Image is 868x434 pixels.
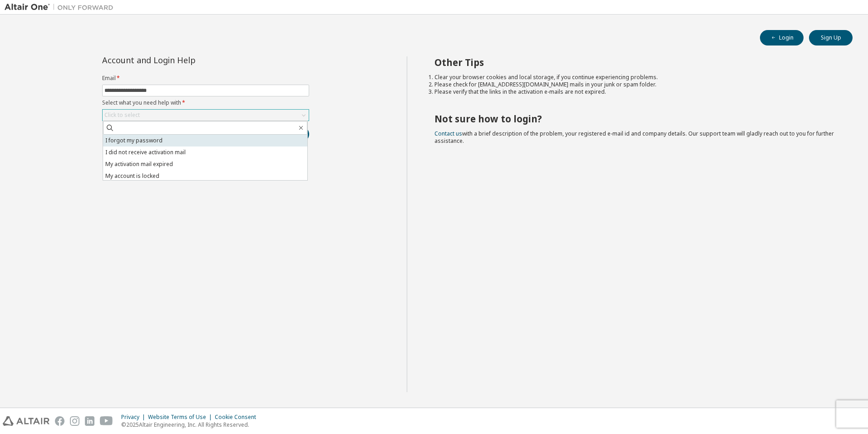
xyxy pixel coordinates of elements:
[102,75,309,82] label: Email
[103,135,307,146] li: I forgot my password
[809,30,853,45] button: Sign Up
[215,414,261,421] div: Cookie Consent
[100,416,113,426] img: youtube.svg
[434,130,834,145] span: with a brief description of the problem, your registered e-mail id and company details. Our suppo...
[102,99,309,106] label: Select what you need help with
[148,414,215,421] div: Website Terms of Use
[434,113,837,125] h2: Not sure how to login?
[434,81,837,88] li: Please check for [EMAIL_ADDRESS][DOMAIN_NAME] mails in your junk or spam folder.
[55,416,64,426] img: facebook.svg
[103,110,309,121] div: Click to select
[5,3,118,12] img: Altair One
[434,74,837,81] li: Clear your browser cookies and local storage, if you continue experiencing problems.
[434,130,462,137] a: Contact us
[121,414,148,421] div: Privacy
[70,416,79,426] img: instagram.svg
[3,416,49,426] img: altair_logo.svg
[85,416,94,426] img: linkedin.svg
[121,421,261,429] p: © 2025 Altair Engineering, Inc. All Rights Reserved.
[760,30,804,45] button: Login
[434,88,837,96] li: Please verify that the links in the activation e-mails are not expired.
[104,111,140,119] div: Click to select
[102,56,268,64] div: Account and Login Help
[434,56,837,68] h2: Other Tips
